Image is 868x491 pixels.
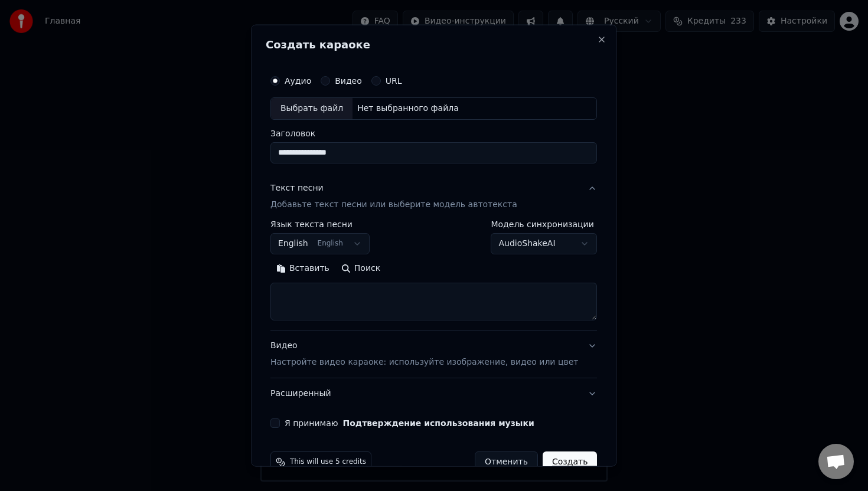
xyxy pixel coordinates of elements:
button: ВидеоНастройте видео караоке: используйте изображение, видео или цвет [270,330,597,378]
span: This will use 5 credits [290,457,366,467]
div: Нет выбранного файла [353,103,464,114]
button: Создать [543,451,597,473]
label: URL [386,77,402,85]
label: Язык текста песни [270,220,370,228]
button: Расширенный [270,378,597,409]
button: Текст песниДобавьте текст песни или выберите модель автотекста [270,173,597,220]
label: Аудио [285,77,311,85]
button: Поиск [335,259,386,278]
div: Видео [270,340,578,368]
div: Текст песни [270,182,324,194]
div: Выбрать файл [271,98,353,119]
button: Вставить [270,259,335,278]
label: Видео [335,77,362,85]
button: Я принимаю [343,419,534,427]
p: Добавьте текст песни или выберите модель автотекста [270,199,517,211]
label: Модель синхронизации [491,220,598,228]
label: Заголовок [270,129,597,138]
p: Настройте видео караоке: используйте изображение, видео или цвет [270,356,578,368]
div: Текст песниДобавьте текст песни или выберите модель автотекста [270,220,597,330]
button: Отменить [475,451,538,473]
h2: Создать караоке [266,40,602,50]
label: Я принимаю [285,419,534,427]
